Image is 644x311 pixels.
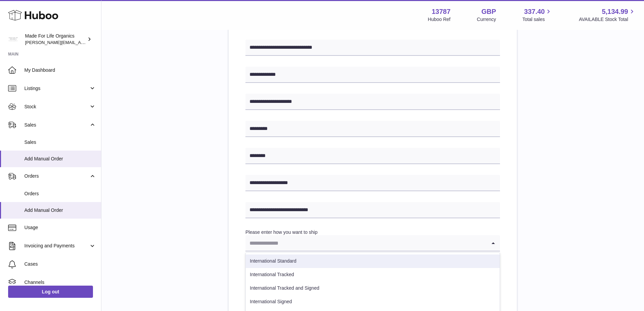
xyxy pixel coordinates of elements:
[8,34,18,44] img: geoff.winwood@madeforlifeorganics.com
[524,7,545,16] span: 337.40
[245,235,500,251] div: Search for option
[477,16,496,23] div: Currency
[24,207,96,214] span: Add Manual Order
[24,243,89,249] span: Invoicing and Payments
[24,191,96,197] span: Orders
[428,16,451,23] div: Huboo Ref
[246,295,500,309] li: International Signed
[24,224,96,231] span: Usage
[602,7,628,16] span: 5,134.99
[246,254,500,268] li: International Standard
[8,286,93,298] a: Log out
[25,40,172,45] span: [PERSON_NAME][EMAIL_ADDRESS][PERSON_NAME][DOMAIN_NAME]
[24,173,89,179] span: Orders
[24,261,96,267] span: Cases
[245,235,486,251] input: Search for option
[24,156,96,162] span: Add Manual Order
[246,268,500,282] li: International Tracked
[481,7,496,16] strong: GBP
[24,67,96,73] span: My Dashboard
[24,85,89,92] span: Listings
[579,16,636,23] span: AVAILABLE Stock Total
[245,229,317,235] label: Please enter how you want to ship
[522,16,552,23] span: Total sales
[432,7,451,16] strong: 13787
[579,7,636,23] a: 5,134.99 AVAILABLE Stock Total
[246,282,500,295] li: International Tracked and Signed
[24,139,96,146] span: Sales
[25,33,86,46] div: Made For Life Organics
[24,104,89,110] span: Stock
[24,279,96,286] span: Channels
[24,122,89,128] span: Sales
[522,7,552,23] a: 337.40 Total sales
